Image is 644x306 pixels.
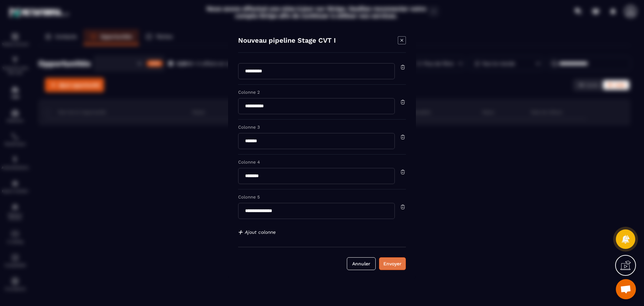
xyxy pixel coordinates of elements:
label: Colonne 4 [238,160,260,165]
label: Colonne 5 [238,194,260,200]
label: Colonne 3 [238,125,260,130]
h4: Nouveau pipeline Stage CVT I [238,36,336,46]
button: Annuler [347,257,376,270]
button: Envoyer [379,257,406,270]
span: + [238,227,243,237]
div: Envoyer [383,260,401,267]
p: Ajout colonne [238,227,406,237]
a: Ouvrir le chat [616,279,636,299]
label: Colonne 2 [238,90,260,95]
